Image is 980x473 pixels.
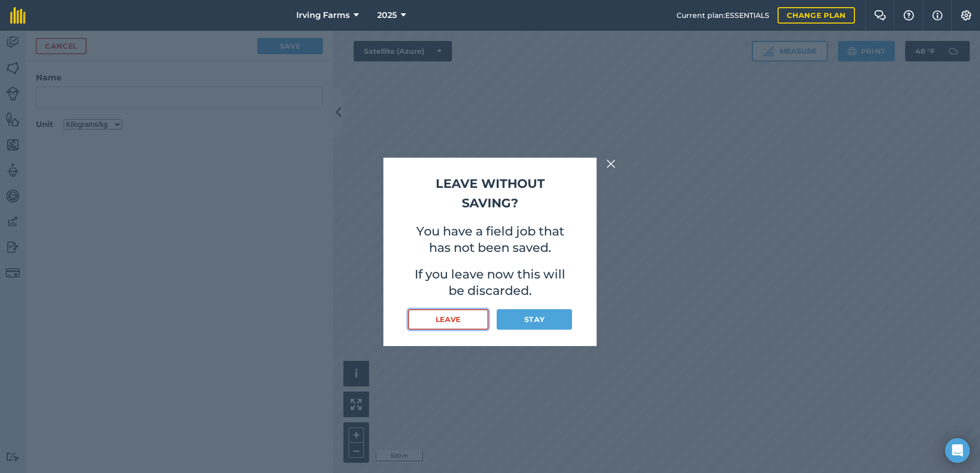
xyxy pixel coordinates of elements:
[903,10,915,20] img: A question mark icon
[874,10,886,20] img: Two speech bubbles overlapping with the left bubble in the forefront
[296,9,350,21] span: Irving Farms
[960,10,972,20] img: A cog icon
[408,309,488,330] button: Leave
[677,10,769,21] span: Current plan : ESSENTIALS
[377,9,397,21] span: 2025
[606,158,616,170] img: svg+xml;base64,PHN2ZyB4bWxucz0iaHR0cDovL3d3dy53My5vcmcvMjAwMC9zdmciIHdpZHRoPSIyMiIgaGVpZ2h0PSIzMC...
[497,309,572,330] button: Stay
[10,7,26,24] img: fieldmargin Logo
[408,174,572,213] h2: Leave without saving?
[945,438,970,463] div: Open Intercom Messenger
[778,7,855,24] a: Change plan
[408,266,572,299] p: If you leave now this will be discarded.
[932,9,943,21] img: svg+xml;base64,PHN2ZyB4bWxucz0iaHR0cDovL3d3dy53My5vcmcvMjAwMC9zdmciIHdpZHRoPSIxNyIgaGVpZ2h0PSIxNy...
[408,223,572,256] p: You have a field job that has not been saved.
